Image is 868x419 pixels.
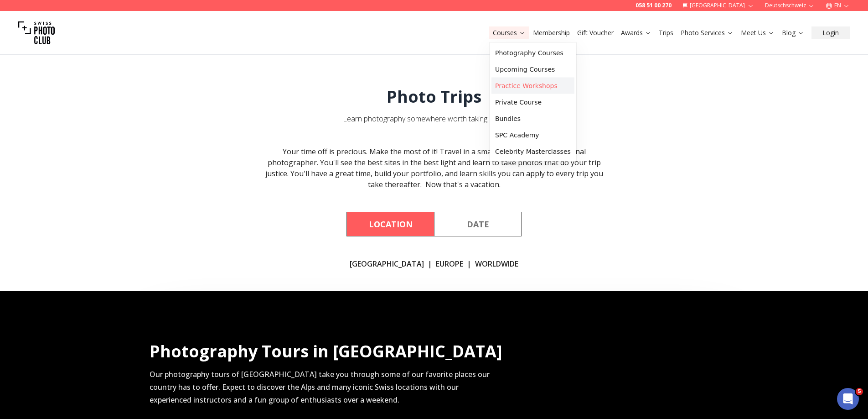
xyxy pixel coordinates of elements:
[837,388,859,410] iframe: Intercom live chat
[346,212,434,236] button: By Location
[346,212,522,236] div: Course filter
[621,28,651,37] a: Awards
[491,94,574,110] a: Private Course
[493,28,526,37] a: Courses
[617,26,655,39] button: Awards
[434,212,522,236] button: By Date
[150,342,502,361] h2: Photography Tours in [GEOGRAPHIC_DATA]
[681,28,734,37] a: Photo Services
[350,258,518,269] div: | |
[533,28,570,37] a: Membership
[811,26,850,39] button: Login
[659,28,673,37] a: Trips
[475,258,518,269] a: Worldwide
[655,26,677,39] button: Trips
[18,15,55,51] img: Swiss photo club
[436,258,463,269] a: Europe
[778,26,808,39] button: Blog
[259,146,609,190] div: Your time off is precious. Make the most of it! Travel in a small group with a professional photo...
[573,26,617,39] button: Gift Voucher
[529,26,573,39] button: Membership
[737,26,778,39] button: Meet Us
[491,61,574,78] a: Upcoming Courses
[387,88,481,106] h1: Photo Trips
[677,26,737,39] button: Photo Services
[491,127,574,143] a: SPC Academy
[491,110,574,127] a: Bundles
[635,2,672,9] a: 058 51 00 270
[491,45,574,61] a: Photography Courses
[741,28,775,37] a: Meet Us
[491,78,574,94] a: Practice Workshops
[350,258,424,269] a: [GEOGRAPHIC_DATA]
[577,28,614,37] a: Gift Voucher
[343,113,525,124] div: Learn photography somewhere worth taking pictures of.
[491,143,574,160] a: Celebrity Masterclasses
[856,388,863,395] span: 5
[150,369,490,405] span: Our photography tours of [GEOGRAPHIC_DATA] take you through some of our favorite places our count...
[782,28,804,37] a: Blog
[489,26,529,39] button: Courses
